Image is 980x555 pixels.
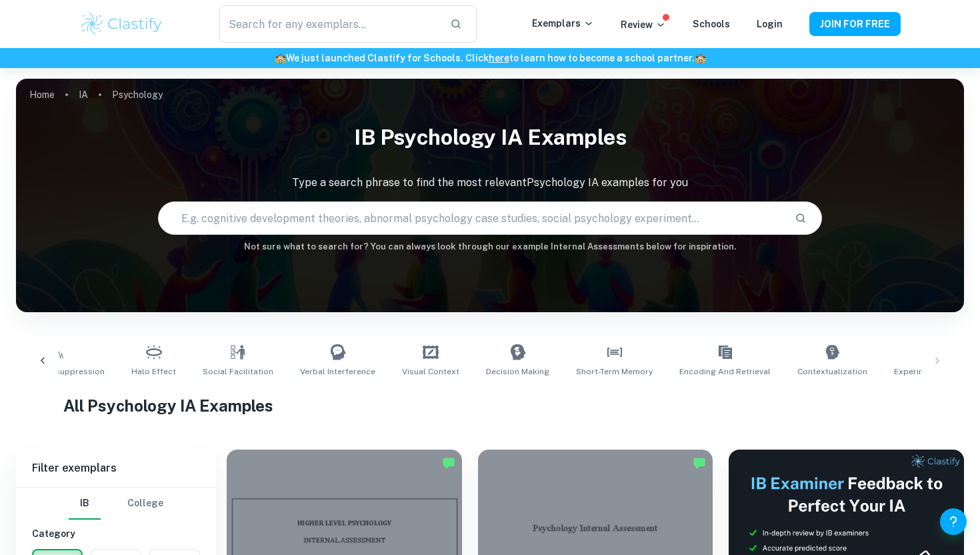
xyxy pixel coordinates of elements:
a: Login [757,19,783,29]
p: Review [621,17,666,32]
a: IA [79,85,88,104]
h6: Filter exemplars [16,450,216,487]
a: here [489,53,509,63]
p: Type a search phrase to find the most relevant Psychology IA examples for you [16,175,964,191]
img: Clastify logo [79,11,164,37]
a: Schools [693,19,730,29]
h6: Not sure what to search for? You can always look through our example Internal Assessments below f... [16,240,964,253]
h6: Category [32,526,200,541]
span: Encoding and Retrieval [679,366,771,378]
span: Contextualization [797,366,867,378]
span: Short-Term Memory [576,366,653,378]
button: JOIN FOR FREE [809,12,901,36]
img: Marked [693,456,706,470]
img: Marked [442,456,455,470]
h1: All Psychology IA Examples [63,394,917,418]
button: College [127,488,163,520]
span: Decision Making [486,366,549,378]
button: IB [69,488,101,520]
p: Exemplars [532,16,594,31]
span: Verbal Interference [300,366,375,378]
button: Help and Feedback [940,508,967,535]
span: Social Facilitation [203,366,273,378]
span: 🏫 [275,53,286,63]
h1: IB Psychology IA examples [16,116,964,159]
button: Search [789,207,812,229]
span: Halo Effect [131,366,176,378]
div: Filter type choice [69,488,163,520]
input: E.g. cognitive development theories, abnormal psychology case studies, social psychology experime... [159,199,783,237]
input: Search for any exemplars... [219,5,439,43]
a: Home [29,85,55,104]
span: 🏫 [695,53,706,63]
span: Visual Context [402,366,459,378]
h6: We just launched Clastify for Schools. Click to learn how to become a school partner. [3,51,977,65]
p: Psychology [112,87,163,102]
